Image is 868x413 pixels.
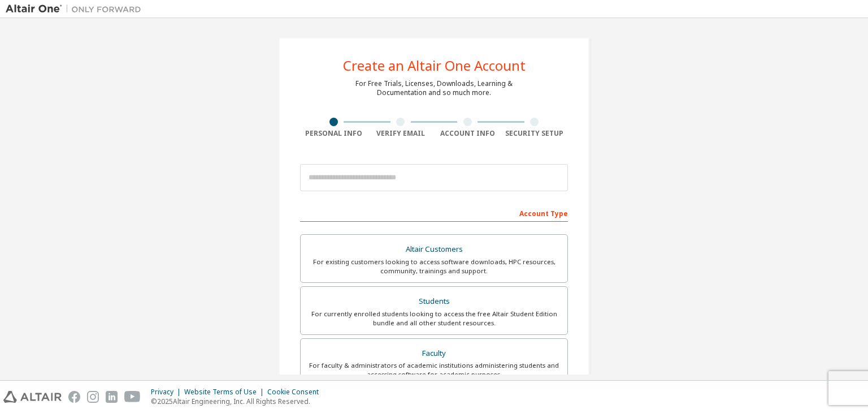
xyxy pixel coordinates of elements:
[343,59,526,72] div: Create an Altair One Account
[300,204,568,222] div: Account Type
[151,397,325,406] p: © 2025 Altair Engineering, Inc. All Rights Reserved.
[307,294,561,309] div: Students
[367,129,435,138] div: Verify Email
[124,391,141,403] img: youtube.svg
[434,129,501,138] div: Account Info
[307,242,561,257] div: Altair Customers
[106,391,118,403] img: linkedin.svg
[267,388,325,397] div: Cookie Consent
[307,361,561,379] div: For faculty & administrators of academic institutions administering students and accessing softwa...
[151,388,184,397] div: Privacy
[307,346,561,362] div: Faculty
[307,257,561,276] div: For existing customers looking to access software downloads, HPC resources, community, trainings ...
[68,391,80,403] img: facebook.svg
[87,391,99,403] img: instagram.svg
[6,3,147,15] img: Altair One
[3,391,62,403] img: altair_logo.svg
[184,388,267,397] div: Website Terms of Use
[300,129,367,138] div: Personal Info
[355,79,513,97] div: For Free Trials, Licenses, Downloads, Learning & Documentation and so much more.
[307,309,561,328] div: For currently enrolled students looking to access the free Altair Student Edition bundle and all ...
[501,129,568,138] div: Security Setup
